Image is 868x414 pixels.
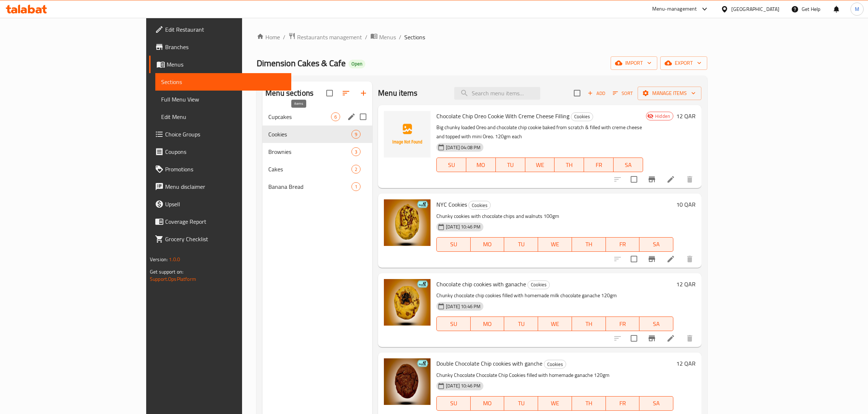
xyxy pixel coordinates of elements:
[155,108,291,126] a: Edit Menu
[855,5,859,13] span: M
[149,143,291,160] a: Coupons
[436,279,526,290] span: Chocolate chip cookies with ganache
[150,255,168,264] span: Version:
[165,25,285,34] span: Edit Restaurant
[638,87,701,100] button: Manage items
[642,319,670,329] span: SA
[351,130,361,139] div: items
[499,160,522,170] span: TU
[681,250,698,268] button: delete
[436,199,467,210] span: NYC Cookies
[611,88,635,99] button: Sort
[575,319,603,329] span: TH
[528,160,552,170] span: WE
[165,200,285,208] span: Upsell
[676,199,696,210] h6: 10 QAR
[643,171,661,188] button: Branch-specific-item
[643,250,661,268] button: Branch-specific-item
[436,291,673,300] p: Chunky chocolate chip cookies filled with homemade milk chocolate ganache 120gm
[571,112,593,121] span: Cookies
[541,398,569,409] span: WE
[436,111,569,122] span: Chocolate Chip Oreo Cookie With Creme Cheese Filling
[587,89,606,97] span: Add
[262,178,372,195] div: Banana Bread1
[322,85,337,101] span: Select all sections
[666,59,701,68] span: export
[572,396,606,411] button: TH
[666,175,675,184] a: Edit menu item
[149,56,291,73] a: Menus
[440,160,463,170] span: SU
[262,126,372,143] div: Cookies9
[652,113,673,120] span: Hidden
[297,33,362,41] span: Restaurants management
[731,5,779,13] div: [GEOGRAPHIC_DATA]
[268,165,351,174] span: Cakes
[352,131,360,138] span: 9
[349,60,365,68] div: Open
[165,182,285,191] span: Menu disclaimer
[440,239,468,250] span: SU
[155,91,291,108] a: Full Menu View
[676,279,696,289] h6: 12 QAR
[288,32,362,42] a: Restaurants management
[609,319,637,329] span: FR
[676,358,696,369] h6: 12 QAR
[268,147,351,156] span: Brownies
[643,89,696,98] span: Manage items
[268,112,331,121] div: Cupcakes
[155,73,291,91] a: Sections
[149,213,291,230] a: Coverage Report
[436,212,673,221] p: Chunky cookies with chocolate chips and walnuts 100gm
[149,160,291,178] a: Promotions
[541,319,569,329] span: WE
[331,114,340,120] span: 6
[587,160,611,170] span: FR
[525,158,555,172] button: WE
[165,165,285,174] span: Promotions
[538,237,572,252] button: WE
[652,5,697,13] div: Menu-management
[436,317,471,331] button: SU
[443,303,483,310] span: [DATE] 10:46 PM
[504,396,538,411] button: TU
[365,33,367,41] li: /
[608,88,638,99] span: Sort items
[681,171,698,188] button: delete
[150,267,183,276] span: Get support on:
[257,55,346,71] span: Dimension Cakes & Cafe
[572,317,606,331] button: TH
[606,237,640,252] button: FR
[440,398,468,409] span: SU
[384,358,431,405] img: Double Chocolate Chip cookies with ganche
[150,274,196,284] a: Support.OpsPlatform
[384,199,431,246] img: NYC Cookies
[351,147,361,156] div: items
[404,33,425,41] span: Sections
[262,160,372,178] div: Cakes2
[471,396,505,411] button: MO
[626,331,642,346] span: Select to update
[161,77,285,86] span: Sections
[351,165,361,174] div: items
[167,60,285,69] span: Menus
[496,158,525,172] button: TU
[262,143,372,160] div: Brownies3
[575,239,603,250] span: TH
[666,334,675,343] a: Edit menu item
[165,130,285,139] span: Choice Groups
[538,317,572,331] button: WE
[346,111,357,122] button: edit
[443,144,483,151] span: [DATE] 04:08 PM
[471,237,505,252] button: MO
[436,123,643,141] p: Big chunky loaded Oreo and chocolate chip cookie baked from scratch & filled with creme cheese an...
[352,183,360,190] span: 1
[469,160,493,170] span: MO
[436,358,542,369] span: Double Chocolate Chip cookies with ganche
[454,87,540,100] input: search
[349,61,365,67] span: Open
[149,126,291,143] a: Choice Groups
[466,158,496,172] button: MO
[436,237,471,252] button: SU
